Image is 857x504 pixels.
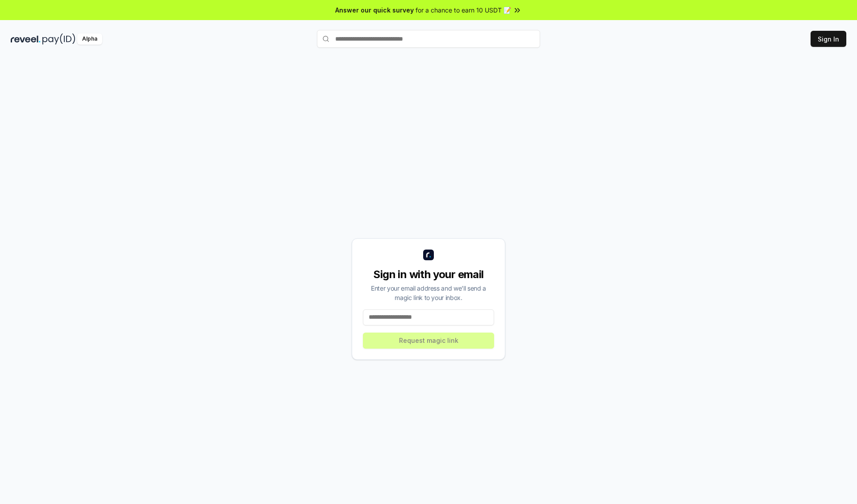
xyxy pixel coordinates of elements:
img: logo_small [423,250,434,260]
img: pay_id [42,33,75,45]
span: Answer our quick survey [335,5,414,15]
div: Alpha [77,33,102,45]
span: for a chance to earn 10 USDT 📝 [416,5,511,15]
div: Sign in with your email [363,267,494,282]
button: Sign In [811,31,846,47]
div: Enter your email address and we’ll send a magic link to your inbox. [363,283,494,302]
img: reveel_dark [11,33,41,45]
